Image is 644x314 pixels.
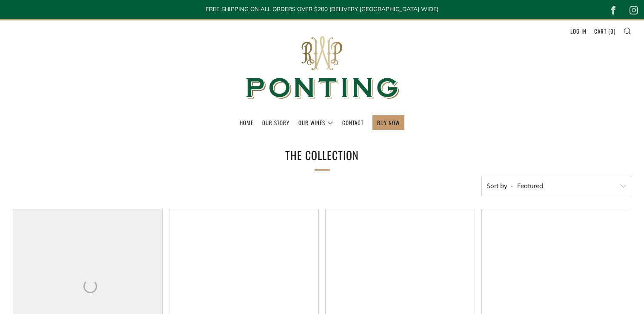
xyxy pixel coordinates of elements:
[342,116,364,129] a: Contact
[570,24,587,38] a: Log in
[377,116,400,129] a: BUY NOW
[237,20,407,115] img: Ponting Wines
[298,116,333,129] a: Our Wines
[240,116,253,129] a: Home
[610,27,614,35] span: 0
[594,24,615,38] a: Cart (0)
[262,116,289,129] a: Our Story
[195,146,450,166] h1: The Collection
